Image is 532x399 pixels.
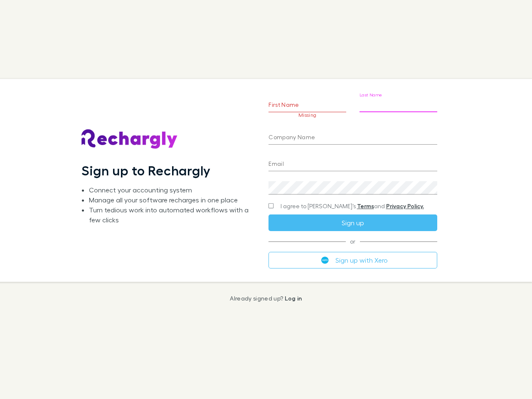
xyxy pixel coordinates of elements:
img: Xero's logo [321,256,329,264]
a: Terms [357,202,374,209]
span: or [268,241,437,241]
p: Already signed up? [230,295,302,302]
a: Log in [285,295,302,302]
img: Rechargly's Logo [81,129,178,149]
a: Privacy Policy. [386,202,424,209]
label: Last Name [360,92,382,98]
p: Missing [268,112,346,118]
li: Turn tedious work into automated workflows with a few clicks [89,205,255,225]
button: Sign up with Xero [268,252,437,268]
li: Connect your accounting system [89,185,255,195]
h1: Sign up to Rechargly [81,163,211,178]
span: I agree to [PERSON_NAME]’s and [281,202,424,210]
button: Sign up [268,214,437,231]
li: Manage all your software recharges in one place [89,195,255,205]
